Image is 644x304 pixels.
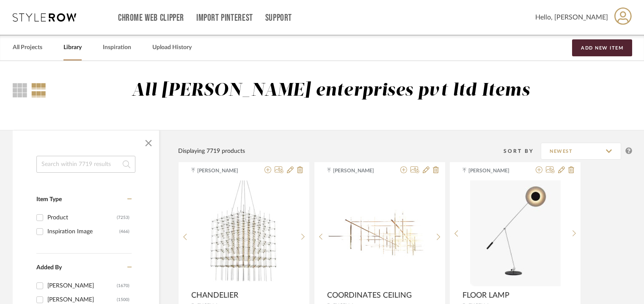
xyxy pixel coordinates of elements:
[572,39,632,56] button: Add New Item
[468,167,522,174] span: [PERSON_NAME]
[47,225,119,238] div: Inspiration Image
[63,42,82,53] a: Library
[504,147,541,155] div: Sort By
[36,156,135,173] input: Search within 7719 results
[36,265,62,271] span: Added By
[103,42,131,53] a: Inspiration
[333,167,386,174] span: [PERSON_NAME]
[152,42,192,53] a: Upload History
[462,291,509,300] span: FLOOR LAMP
[535,12,608,22] span: Hello, [PERSON_NAME]
[47,279,117,293] div: [PERSON_NAME]
[265,14,292,22] a: Support
[327,180,432,286] div: 0
[118,14,184,22] a: Chrome Web Clipper
[178,146,245,156] div: Displaying 7719 products
[119,225,129,238] div: (466)
[327,291,412,300] span: COORDINATES CEILING
[36,196,62,202] span: Item Type
[117,279,129,293] div: (1670)
[132,80,530,102] div: All [PERSON_NAME] enterprises pvt ltd Items
[192,180,297,286] div: 0
[140,135,157,152] button: Close
[191,291,238,300] span: CHANDELIER
[327,209,432,257] img: COORDINATES CEILING
[47,211,117,224] div: Product
[117,211,129,224] div: (7253)
[197,167,250,174] span: [PERSON_NAME]
[13,42,42,53] a: All Projects
[470,180,561,286] img: FLOOR LAMP
[196,14,253,22] a: Import Pinterest
[206,180,282,286] img: CHANDELIER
